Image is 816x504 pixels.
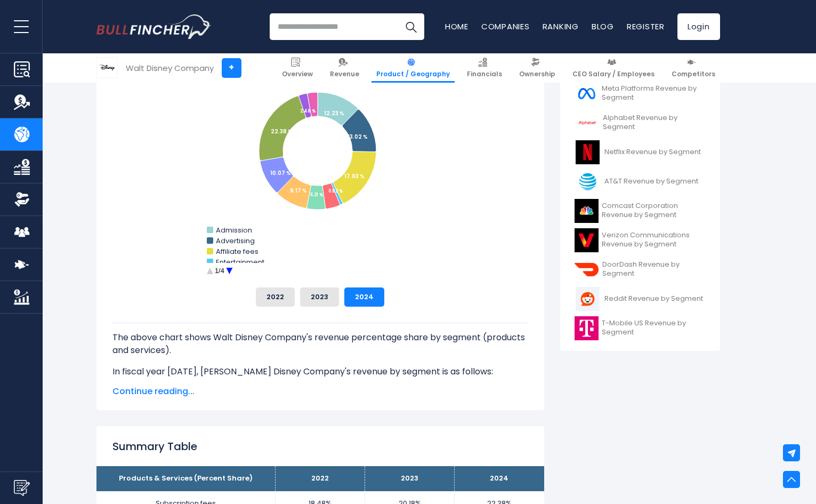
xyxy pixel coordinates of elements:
p: The above chart shows Walt Disney Company's revenue percentage share by segment (products and ser... [112,331,528,357]
tspan: 0.82 % [328,188,343,194]
span: Continue reading... [112,385,528,398]
text: Entertainment [216,257,264,267]
img: Bullfincher logo [96,14,212,39]
img: CMCSA logo [575,199,599,223]
a: Ownership [514,53,560,83]
a: Netflix Revenue by Segment [568,138,712,167]
span: Reddit Revenue by Segment [604,294,703,303]
a: Blog [592,21,614,32]
a: Comcast Corporation Revenue by Segment [568,196,712,226]
th: Products & Services (Percent Share) [96,466,276,491]
text: Admission [216,225,252,235]
img: RDDT logo [575,287,601,311]
img: DIS logo [97,58,117,78]
tspan: 2.48 % [300,108,316,114]
a: T-Mobile US Revenue by Segment [568,314,712,343]
button: Search [398,13,424,40]
a: Home [445,21,468,32]
a: Revenue [325,53,364,83]
tspan: 17.63 % [344,172,365,180]
span: Overview [282,70,313,78]
img: GOOGL logo [575,111,600,135]
img: META logo [575,82,599,106]
span: T-Mobile US Revenue by Segment [602,319,706,337]
tspan: 13.02 % [348,133,368,141]
img: NFLX logo [575,140,601,164]
button: 2022 [256,287,295,307]
a: Product / Geography [371,53,455,83]
th: 2023 [365,466,455,491]
a: Login [677,13,720,40]
button: 2023 [300,287,339,307]
a: Companies [481,21,530,32]
span: Verizon Communications Revenue by Segment [602,231,706,249]
a: Financials [462,53,507,83]
a: Verizon Communications Revenue by Segment [568,226,712,255]
a: Alphabet Revenue by Segment [568,108,712,138]
svg: Walt Disney Company's Revenue Share by Segment [112,66,528,279]
div: Walt Disney Company [126,62,214,74]
span: DoorDash Revenue by Segment [602,260,705,278]
span: Comcast Corporation Revenue by Segment [602,202,706,220]
a: Overview [277,53,318,83]
span: CEO Salary / Employees [572,70,655,78]
span: Product / Geography [376,70,450,78]
a: Reddit Revenue by Segment [568,284,712,314]
th: 2024 [455,466,544,491]
h2: Summary Table [112,438,528,454]
img: DASH logo [575,258,600,282]
img: Ownership [14,191,30,207]
text: 1/4 [215,267,224,275]
tspan: 10.07 % [270,169,291,177]
span: AT&T Revenue by Segment [604,177,698,186]
text: Advertising [216,236,255,246]
span: Ownership [519,70,555,78]
span: Netflix Revenue by Segment [604,148,701,157]
a: Competitors [667,53,720,83]
img: T logo [575,170,601,194]
a: Register [627,21,665,32]
th: 2022 [276,466,365,491]
text: Affiliate fees [216,246,258,257]
img: TMUS logo [575,316,599,340]
a: DoorDash Revenue by Segment [568,255,712,284]
tspan: 12.23 % [324,109,344,117]
span: Competitors [672,70,715,78]
span: Financials [467,70,502,78]
tspan: 22.38 % [271,127,293,135]
tspan: 5.21 % [310,192,323,198]
a: Go to homepage [96,14,211,39]
a: AT&T Revenue by Segment [568,167,712,196]
tspan: 9.17 % [290,187,307,195]
button: 2024 [344,287,384,307]
span: Alphabet Revenue by Segment [603,114,706,132]
span: Meta Platforms Revenue by Segment [602,84,706,102]
a: + [222,58,241,78]
span: Revenue [330,70,359,78]
a: Ranking [543,21,579,32]
a: CEO Salary / Employees [568,53,659,83]
img: VZ logo [575,228,599,252]
a: Meta Platforms Revenue by Segment [568,79,712,108]
p: In fiscal year [DATE], [PERSON_NAME] Disney Company's revenue by segment is as follows: [112,365,528,378]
